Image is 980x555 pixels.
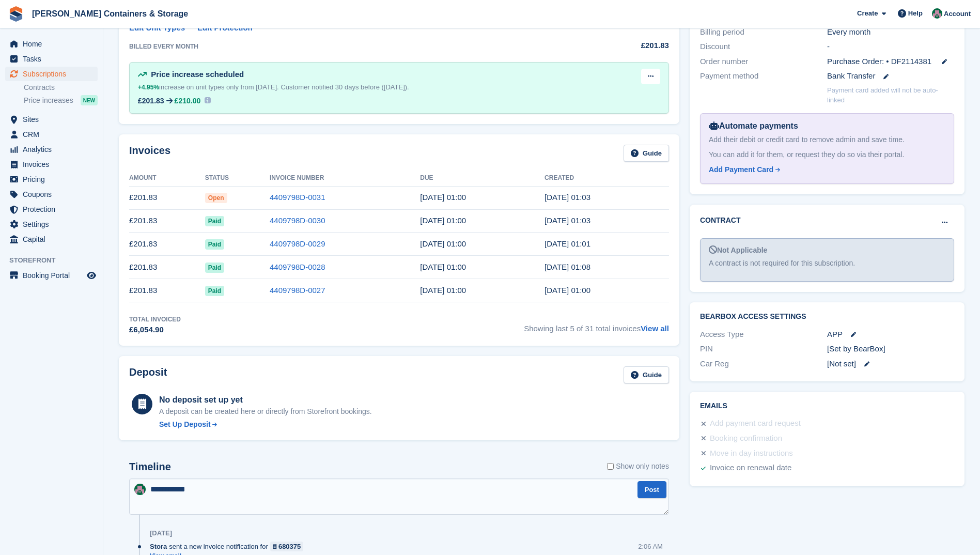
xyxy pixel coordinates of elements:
[908,8,923,19] span: Help
[175,97,201,105] span: £210.00
[5,172,98,187] a: menu
[827,56,931,68] span: Purchase Order: • DF2114381
[129,22,185,34] a: Edit Unit Types
[700,41,827,53] div: Discount
[23,232,85,246] span: Capital
[700,358,827,370] div: Car Reg
[545,239,590,248] time: 2025-06-08 00:01:03 UTC
[420,216,466,225] time: 2025-08-07 00:00:00 UTC
[270,542,304,551] a: 680375
[827,41,954,53] div: -
[5,37,98,51] a: menu
[278,542,301,551] div: 680375
[129,324,181,336] div: £6,054.90
[23,217,85,232] span: Settings
[150,529,172,537] div: [DATE]
[420,239,466,248] time: 2025-07-08 00:00:00 UTC
[129,42,569,51] div: BILLED EVERY MONTH
[700,313,954,321] h2: BearBox Access Settings
[81,95,98,105] div: NEW
[709,134,945,145] div: Add their debit or credit card to remove admin and save time.
[524,315,669,336] span: Showing last 5 of 31 total invoices
[129,209,205,233] td: £201.83
[944,9,971,19] span: Account
[129,461,171,473] h2: Timeline
[23,112,85,127] span: Sites
[827,329,954,341] div: APP
[23,187,85,202] span: Coupons
[129,315,181,324] div: Total Invoiced
[205,97,211,103] img: icon-info-931a05b42745ab749e9cb3f8fd5492de83d1ef71f8849c2817883450ef4d471b.svg
[569,40,668,52] div: £201.83
[23,52,85,66] span: Tasks
[270,239,325,248] a: 4409798D-0029
[5,112,98,127] a: menu
[205,216,224,226] span: Paid
[23,157,85,172] span: Invoices
[857,8,878,19] span: Create
[420,263,466,271] time: 2025-06-07 00:00:00 UTC
[24,95,98,106] a: Price increases NEW
[23,67,85,81] span: Subscriptions
[420,286,466,295] time: 2025-05-08 00:00:00 UTC
[197,22,253,34] a: Edit Protection
[5,202,98,217] a: menu
[24,83,98,92] a: Contracts
[205,193,227,203] span: Open
[270,216,325,225] a: 4409798D-0030
[700,56,827,68] div: Order number
[700,343,827,355] div: PIN
[129,233,205,256] td: £201.83
[827,343,954,355] div: [Set by BearBox]
[607,461,614,472] input: Show only notes
[205,286,224,296] span: Paid
[28,5,192,22] a: [PERSON_NAME] Containers & Storage
[5,127,98,142] a: menu
[700,215,741,226] h2: Contract
[129,170,205,187] th: Amount
[5,217,98,232] a: menu
[138,97,164,105] div: £201.83
[709,258,945,269] div: A contract is not required for this subscription.
[23,37,85,51] span: Home
[827,85,954,105] p: Payment card added will not be auto-linked
[205,239,224,250] span: Paid
[932,8,942,19] img: Julia Marcham
[159,419,372,430] a: Set Up Deposit
[638,542,663,551] div: 2:06 AM
[129,256,205,279] td: £201.83
[700,329,827,341] div: Access Type
[545,216,590,225] time: 2025-07-08 00:03:32 UTC
[5,52,98,66] a: menu
[138,83,279,91] span: increase on unit types only from [DATE].
[159,406,372,417] p: A deposit can be created here or directly from Storefront bookings.
[23,142,85,157] span: Analytics
[129,186,205,209] td: £201.83
[5,268,98,283] a: menu
[150,542,308,551] div: sent a new invoice notification for
[23,268,85,283] span: Booking Portal
[270,170,420,187] th: Invoice Number
[545,170,669,187] th: Created
[150,542,167,551] span: Stora
[8,6,24,22] img: stora-icon-8386f47178a22dfd0bd8f6a31ec36ba5ce8667c1dd55bd0f319d3a0aa187defe.svg
[24,96,73,105] span: Price increases
[709,164,773,175] div: Add Payment Card
[5,232,98,246] a: menu
[5,187,98,202] a: menu
[700,402,954,410] h2: Emails
[5,142,98,157] a: menu
[710,433,782,445] div: Booking confirmation
[270,286,325,295] a: 4409798D-0027
[710,418,801,430] div: Add payment card request
[700,26,827,38] div: Billing period
[827,358,954,370] div: [Not set]
[23,127,85,142] span: CRM
[281,83,409,91] span: Customer notified 30 days before ([DATE]).
[134,484,146,495] img: Julia Marcham
[545,286,590,295] time: 2025-04-08 00:00:09 UTC
[270,193,325,202] a: 4409798D-0031
[545,263,590,271] time: 2025-05-08 00:08:57 UTC
[159,419,211,430] div: Set Up Deposit
[23,202,85,217] span: Protection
